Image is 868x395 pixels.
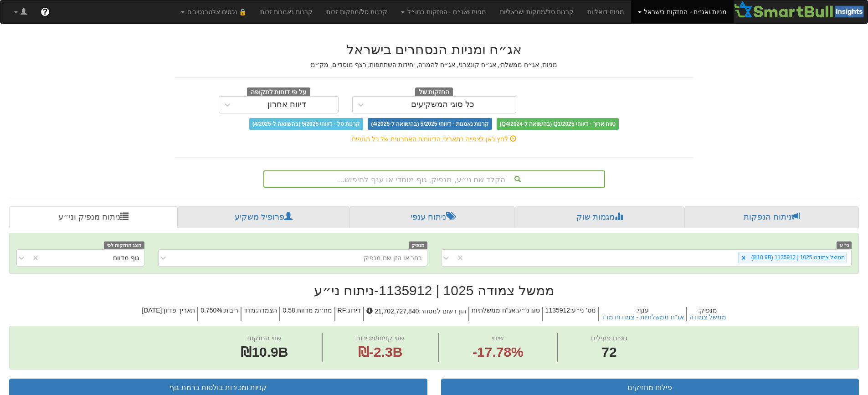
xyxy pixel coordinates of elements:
span: קרנות סל - דיווחי 5/2025 (בהשוואה ל-4/2025) [249,118,363,130]
h3: קניות ומכירות בולטות ברמת גוף [16,384,420,392]
a: ניתוח מנפיק וני״ע [9,206,178,228]
span: ? [42,7,47,16]
h5: הון רשום למסחר : 21,702,727,840 [363,307,468,321]
h5: מניות, אג״ח ממשלתי, אג״ח קונצרני, אג״ח להמרה, יחידות השתתפות, רצף מוסדיים, מק״מ [175,62,694,68]
a: 🔒 נכסים אלטרנטיבים [174,0,254,23]
span: טווח ארוך - דיווחי Q1/2025 (בהשוואה ל-Q4/2024) [497,118,619,130]
span: ₪10.9B [241,344,288,359]
a: פרופיל משקיע [178,206,349,228]
span: קרנות נאמנות - דיווחי 5/2025 (בהשוואה ל-4/2025) [368,118,492,130]
span: ני״ע [837,241,852,249]
a: ניתוח הנפקות [684,206,859,228]
h5: סוג ני״ע : אג"ח ממשלתיות [468,307,542,321]
h2: אג״ח ומניות הנסחרים בישראל [175,42,694,57]
span: 72 [591,343,627,362]
span: על פי דוחות לתקופה [247,87,310,97]
span: -17.78% [473,343,524,362]
a: ? [34,0,56,23]
h5: דירוג : RF [334,307,364,321]
span: מנפיק [409,241,427,249]
button: אג"ח ממשלתיות - צמודות מדד [601,314,684,321]
span: שינוי [492,334,504,342]
a: מניות ואג״ח - החזקות בישראל [631,0,734,23]
a: קרנות נאמנות זרות [253,0,319,23]
h5: ריבית : 0.750% [197,307,240,321]
div: בחר או הזן שם מנפיק [364,253,422,262]
h5: מח״מ מדווח : 0.58 [279,307,334,321]
span: שווי החזקות [247,334,282,342]
div: כל סוגי המשקיעים [411,100,474,109]
span: הצג החזקות לפי [104,241,144,249]
a: מגמות שוק [515,206,684,228]
h5: מנפיק : [686,307,729,321]
a: קרנות סל/מחקות ישראליות [493,0,580,23]
span: ₪-2.3B [358,344,402,359]
span: החזקות של [415,87,453,97]
h3: פילוח מחזיקים [448,384,852,392]
h5: הצמדה : מדד [241,307,280,321]
a: קרנות סל/מחקות זרות [319,0,394,23]
a: ניתוח ענפי [349,206,515,228]
img: Smartbull [734,0,868,19]
div: גוף מדווח [113,253,139,262]
a: מניות דואליות [580,0,631,23]
a: מניות ואג״ח - החזקות בחו״ל [394,0,493,23]
div: דיווח אחרון [267,100,306,109]
h5: ענף : [598,307,686,321]
h2: ממשל צמודה 1025 | 1135912 - ניתוח ני״ע [9,283,859,298]
span: גופים פעילים [591,334,627,342]
span: שווי קניות/מכירות [356,334,405,342]
h5: מס' ני״ע : 1135912 [542,307,598,321]
div: ממשל צמודה 1025 | 1135912 (₪10.9B) [749,252,846,263]
h5: תאריך פדיון : [DATE] [139,307,197,321]
button: ממשל צמודה [689,314,726,321]
div: הקלד שם ני״ע, מנפיק, גוף מוסדי או ענף לחיפוש... [264,171,604,187]
div: לחץ כאן לצפייה בתאריכי הדיווחים האחרונים של כל הגופים [168,134,701,144]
